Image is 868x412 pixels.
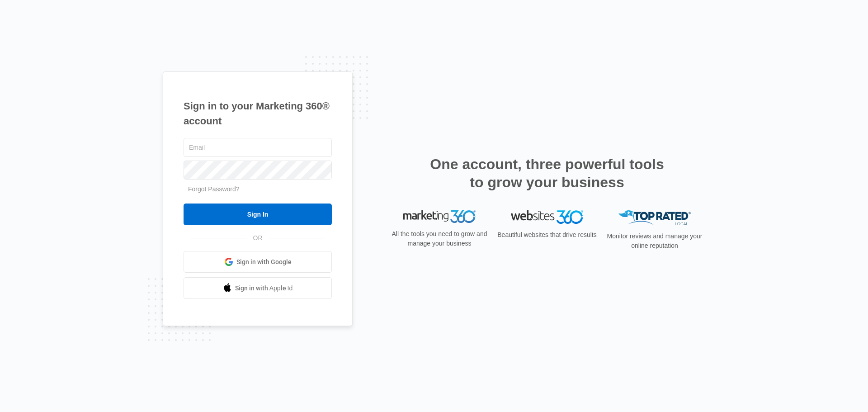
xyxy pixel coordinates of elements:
[235,284,293,293] span: Sign in with Apple Id
[188,185,240,193] a: Forgot Password?
[184,251,332,273] a: Sign in with Google
[496,230,598,240] p: Beautiful websites that drive results
[184,204,332,225] input: Sign In
[618,210,691,225] img: Top Rated Local
[389,229,490,248] p: All the tools you need to grow and manage your business
[184,99,332,128] h1: Sign in to your Marketing 360® account
[184,277,332,299] a: Sign in with Apple Id
[236,257,292,267] span: Sign in with Google
[184,138,332,157] input: Email
[604,232,705,251] p: Monitor reviews and manage your online reputation
[403,210,476,223] img: Marketing 360
[511,210,583,223] img: Websites 360
[247,233,269,243] span: OR
[427,155,667,191] h2: One account, three powerful tools to grow your business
